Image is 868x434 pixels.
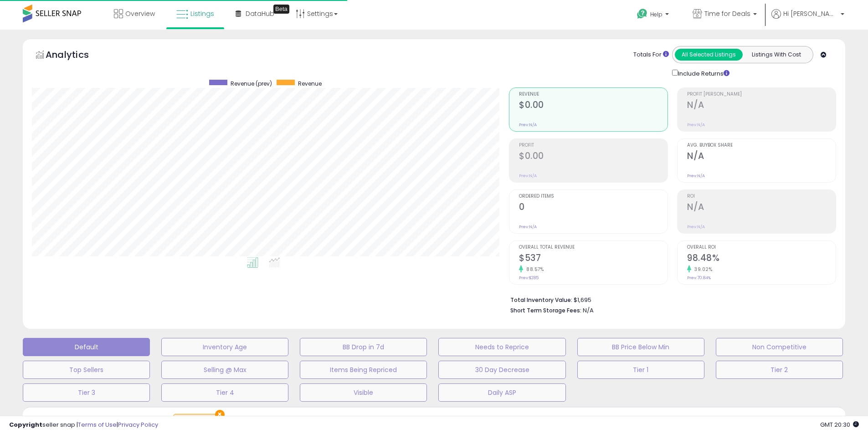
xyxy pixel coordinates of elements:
span: Revenue [298,80,322,87]
h5: Analytics [46,48,107,63]
button: Needs to Reprice [438,338,565,356]
span: Profit [PERSON_NAME] [687,92,836,97]
small: Prev: $285 [519,275,539,281]
button: BB Price Below Min [577,338,704,356]
span: Overall Total Revenue [519,245,668,250]
button: Non Competitive [716,338,843,356]
button: Inventory Age [161,338,288,356]
h2: 0 [519,202,668,214]
button: Top Sellers [23,361,150,379]
button: Tier 4 [161,383,288,402]
button: 30 Day Decrease [438,361,565,379]
button: Listings With Cost [742,49,810,61]
h2: 98.48% [687,253,836,265]
small: 39.02% [691,266,712,273]
a: Hi [PERSON_NAME] [771,9,844,30]
span: Avg. Buybox Share [687,143,836,148]
button: BB Drop in 7d [300,338,427,356]
small: 88.57% [523,266,544,273]
span: DataHub [246,9,274,18]
h2: N/A [687,202,836,214]
div: Totals For [633,51,669,59]
li: $1,695 [510,294,829,305]
button: Tier 1 [577,361,704,379]
button: Daily ASP [438,383,565,402]
div: seller snap | | [9,421,158,429]
h2: N/A [687,151,836,163]
small: Prev: N/A [687,173,705,179]
h2: N/A [687,100,836,112]
h2: $0.00 [519,151,668,163]
h2: $0.00 [519,100,668,112]
span: ROI [687,194,836,199]
span: Help [650,10,663,18]
button: All Selected Listings [675,49,743,61]
button: Items Being Repriced [300,361,427,379]
a: Help [630,1,678,30]
strong: Copyright [9,420,42,429]
small: Prev: N/A [519,224,537,230]
span: Hi [PERSON_NAME] [783,9,838,18]
button: Selling @ Max [161,361,288,379]
span: Listings [190,9,214,18]
small: Prev: 70.84% [687,275,711,281]
div: Tooltip anchor [273,5,289,14]
span: Time for Deals [704,9,750,18]
span: Overview [125,9,155,18]
b: Short Term Storage Fees: [510,306,581,314]
span: Overall ROI [687,245,836,250]
button: Visible [300,383,427,402]
button: Default [23,338,150,356]
small: Prev: N/A [519,173,537,179]
span: Revenue (prev) [231,80,272,87]
small: Prev: N/A [687,122,705,128]
small: Prev: N/A [519,122,537,128]
small: Prev: N/A [687,224,705,230]
h2: $537 [519,253,668,265]
b: Total Inventory Value: [510,296,572,304]
span: N/A [583,306,594,315]
div: Include Returns [665,68,740,78]
button: Tier 2 [716,361,843,379]
i: Get Help [637,8,648,20]
span: Revenue [519,92,668,97]
button: Tier 3 [23,383,150,402]
span: Ordered Items [519,194,668,199]
span: Profit [519,143,668,148]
